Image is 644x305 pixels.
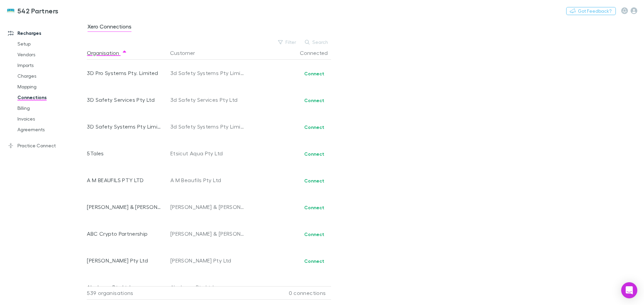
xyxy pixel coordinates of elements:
[1,140,91,151] a: Practice Connect
[248,286,328,300] div: 0 connections
[87,274,161,301] div: Abpharm Pty Ltd
[11,71,91,81] a: Charges
[11,92,91,103] a: Connections
[87,60,161,86] div: 3D Pro Systems Pty. Limited
[87,113,161,140] div: 3D Safety Systems Pty Limited
[170,167,246,194] div: A M Beaufils Pty Ltd
[275,38,300,46] button: Filter
[7,7,15,15] img: 542 Partners's Logo
[170,220,246,247] div: [PERSON_NAME] & [PERSON_NAME] & S [PERSON_NAME] T/as ABC Crypto Partnership
[300,46,336,60] button: Connected
[11,81,91,92] a: Mapping
[17,7,59,15] h3: 542 Partners
[11,39,91,49] a: Setup
[170,274,246,301] div: Abpharm Pty Ltd
[88,23,131,32] span: Xero Connections
[170,140,246,167] div: Etsicut Aqua Pty Ltd
[87,194,161,220] div: [PERSON_NAME] & [PERSON_NAME]
[170,86,246,113] div: 3d Safety Services Pty Ltd
[300,204,329,212] button: Connect
[300,284,329,292] button: Connect
[87,220,161,247] div: ABC Crypto Partnership
[1,28,91,39] a: Recharges
[87,247,161,274] div: [PERSON_NAME] Pty Ltd
[300,150,329,158] button: Connect
[621,282,637,298] div: Open Intercom Messenger
[170,46,203,60] button: Customer
[11,49,91,60] a: Vendors
[11,103,91,113] a: Billing
[300,177,329,185] button: Connect
[3,3,63,19] a: 542 Partners
[11,124,91,135] a: Agreements
[170,113,246,140] div: 3d Safety Systems Pty Limited
[300,257,329,265] button: Connect
[170,60,246,86] div: 3d Safety Systems Pty Limited
[11,113,91,124] a: Invoices
[170,194,246,220] div: [PERSON_NAME] & [PERSON_NAME]
[170,247,246,274] div: [PERSON_NAME] Pty Ltd
[300,123,329,131] button: Connect
[566,7,616,15] button: Got Feedback?
[87,86,161,113] div: 3D Safety Services Pty Ltd
[300,70,329,78] button: Connect
[302,38,332,46] button: Search
[300,230,329,238] button: Connect
[87,286,167,300] div: 539 organisations
[87,46,127,60] button: Organisation
[300,96,329,104] button: Connect
[87,167,161,194] div: A M BEAUFILS PTY LTD
[11,60,91,71] a: Imports
[87,140,161,167] div: 5Tales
